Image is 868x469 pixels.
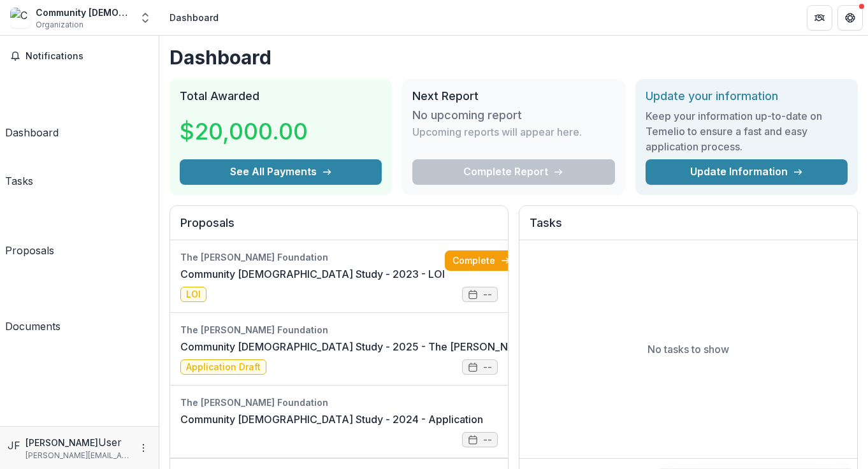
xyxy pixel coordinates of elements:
[5,194,54,258] a: Proposals
[5,46,154,66] button: Notifications
[36,19,83,31] span: Organization
[5,125,59,140] div: Dashboard
[136,5,154,31] button: Open entity switcher
[5,263,61,334] a: Documents
[180,412,483,427] a: Community [DEMOGRAPHIC_DATA] Study - 2024 - Application
[5,243,54,258] div: Proposals
[5,145,33,189] a: Tasks
[164,8,224,27] nav: breadcrumb
[445,250,518,271] a: Complete
[180,216,498,240] h2: Proposals
[5,71,59,140] a: Dashboard
[136,440,151,456] button: More
[8,438,20,453] div: James Ferrier
[412,124,582,140] p: Upcoming reports will appear here.
[5,173,33,189] div: Tasks
[180,266,445,282] a: Community [DEMOGRAPHIC_DATA] Study - 2023 - LOI
[646,159,848,185] a: Update Information
[25,51,148,62] span: Notifications
[25,450,131,461] p: [PERSON_NAME][EMAIL_ADDRESS][PERSON_NAME][DOMAIN_NAME]
[10,8,31,28] img: Community Bible Study
[180,339,721,354] a: Community [DEMOGRAPHIC_DATA] Study - 2025 - The [PERSON_NAME] Foundation Grant Proposal Application
[530,216,847,240] h2: Tasks
[180,159,382,185] button: See All Payments
[170,11,219,24] div: Dashboard
[170,46,858,69] h1: Dashboard
[412,89,614,103] h2: Next Report
[5,319,61,334] div: Documents
[180,114,308,148] h3: $20,000.00
[98,435,122,450] p: User
[180,89,382,103] h2: Total Awarded
[25,436,98,449] p: [PERSON_NAME]
[837,5,863,31] button: Get Help
[412,108,522,122] h3: No upcoming report
[36,6,131,19] div: Community [DEMOGRAPHIC_DATA] Study
[646,89,848,103] h2: Update your information
[807,5,832,31] button: Partners
[646,108,848,154] h3: Keep your information up-to-date on Temelio to ensure a fast and easy application process.
[647,342,729,357] p: No tasks to show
